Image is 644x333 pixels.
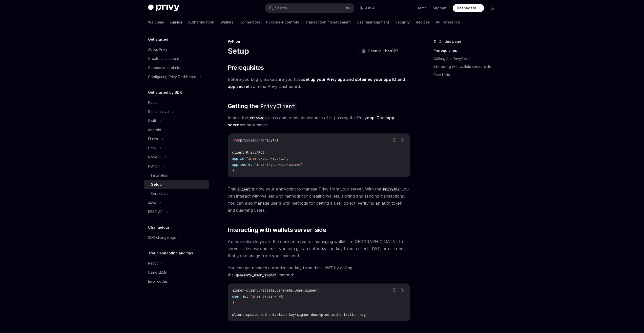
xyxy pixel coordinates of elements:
[232,150,244,155] span: client
[433,71,500,79] a: Rate limits
[254,162,303,167] span: "insert-your-app-secret"
[228,76,410,90] span: Before you begin, make sure you have from the Privy Dashboard.
[151,191,168,197] div: Quickstart
[246,288,319,293] span: client.wallets.generate_user_signer(
[228,185,410,214] span: This is now your entrypoint to manage Privy from your server. With the you can interact with wall...
[433,6,447,11] a: Support
[148,234,176,241] div: SDK changelogs
[148,89,182,96] h5: Get started by SDK
[367,115,380,120] strong: app ID
[144,171,209,180] a: Installation
[232,300,234,305] span: )
[234,272,278,278] code: generate_user_signer
[228,264,410,278] span: You can get a user’s authorization key from their JWT by calling the method:
[262,138,279,142] span: PrivyAPI
[439,38,461,44] span: On this page
[250,294,285,299] span: "insert-user-jwt"
[265,4,354,13] button: Search...⌘K
[144,277,209,286] a: Error codes
[250,138,262,142] span: import
[305,16,351,28] a: Transaction management
[248,294,250,299] span: =
[244,156,246,161] span: =
[232,294,248,299] span: user_jwt
[148,109,169,115] div: React native
[433,55,500,63] a: Getting the PrivyClient
[148,269,167,275] div: Using LLMs
[232,156,244,161] span: app_id
[232,162,252,167] span: app_secret
[228,77,405,89] a: set up your Privy app and obtained your app ID and app secret
[148,250,193,256] h5: Troubleshooting and tips
[148,145,156,151] div: Unity
[228,102,297,110] span: Getting the
[148,136,158,142] div: Flutter
[266,16,299,28] a: Policies & controls
[228,226,326,234] span: Interacting with wallets server-side
[148,56,179,62] div: Create an account
[148,5,179,12] img: dark logo
[151,181,162,187] div: Setup
[148,65,184,71] div: Choose your platform
[232,168,234,173] span: )
[240,16,260,28] a: Connectors
[148,127,161,133] div: Android
[232,288,244,293] span: signer
[232,138,240,142] span: from
[457,6,476,11] span: Dashboard
[148,46,167,53] div: About Privy
[433,46,500,55] a: Prerequisites
[144,180,209,189] a: Setup
[246,156,287,161] span: "insert-your-app-id"
[148,154,162,160] div: NodeJS
[244,150,246,155] span: =
[148,278,168,284] div: Error codes
[453,4,484,12] a: Dashboard
[346,6,351,10] span: ⌘ K
[220,16,234,28] a: Wallets
[433,63,500,71] a: Interacting with wallets server-side
[144,268,209,277] a: Using LLMs
[228,114,410,128] span: Import the class and create an instance of it, passing the Privy and as parameters.
[275,5,289,11] div: Search...
[246,150,264,155] span: PrivyAPI(
[368,49,399,54] span: Open in ChatGPT
[417,6,427,11] a: Demo
[391,287,398,293] button: Copy the contents from the code block
[228,64,264,72] span: Prerequisites
[228,238,410,259] span: Authorization keys are the core primitive for managing wallets in [GEOGRAPHIC_DATA]. In server-si...
[144,45,209,54] a: About Privy
[148,16,164,28] a: Welcome
[488,4,496,12] button: Toggle dark mode
[144,54,209,63] a: Create an account
[170,16,182,28] a: Basics
[148,200,156,206] div: Java
[148,100,158,106] div: React
[240,138,250,142] span: privy
[416,16,430,28] a: Recipes
[436,16,460,28] a: API reference
[148,36,168,42] h5: Get started
[144,189,209,198] a: Quickstart
[399,137,406,143] button: Ask AI
[148,209,163,215] div: REST API
[287,156,289,161] span: ,
[188,16,214,28] a: Authentication
[258,102,297,110] code: PrivyClient
[357,16,389,28] a: User management
[144,63,209,72] a: Choose your platform
[252,162,254,167] span: =
[244,288,246,293] span: =
[148,224,170,230] h5: Changelogs
[148,74,196,80] div: Configuring Privy Dashboard
[236,186,252,192] code: client
[358,47,402,55] button: Open in ChatGPT
[228,39,410,44] div: Python
[248,115,268,121] code: PrivyAPI
[395,16,410,28] a: Security
[391,137,398,143] button: Copy the contents from the code block
[381,186,401,192] code: PrivyAPI
[148,260,158,266] div: React
[399,287,406,293] button: Ask AI
[148,163,160,169] div: Python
